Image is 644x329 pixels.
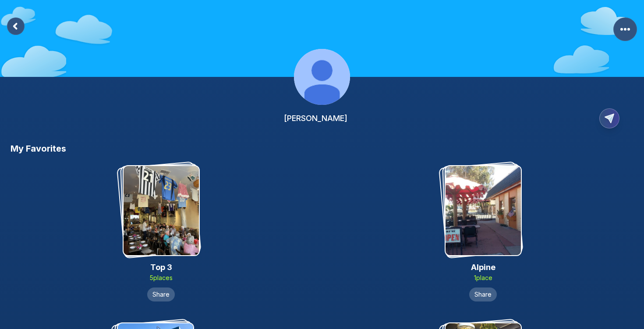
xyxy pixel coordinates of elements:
h3: My Favorites [11,142,66,155]
p: 1 place [445,274,522,282]
button: Share [469,287,497,301]
button: Copy Profile Link [596,105,633,132]
h2: [PERSON_NAME] [284,112,347,125]
button: Share [147,287,175,301]
button: More Options [613,17,637,41]
img: Alpine [446,166,521,255]
p: 5 place s [123,274,200,282]
img: Profile Image [294,49,350,105]
h2: Top 3 [123,261,200,274]
img: Top 3 [124,166,199,255]
span: Share [152,290,170,299]
span: Share [474,290,492,299]
h2: Alpine [445,261,522,274]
